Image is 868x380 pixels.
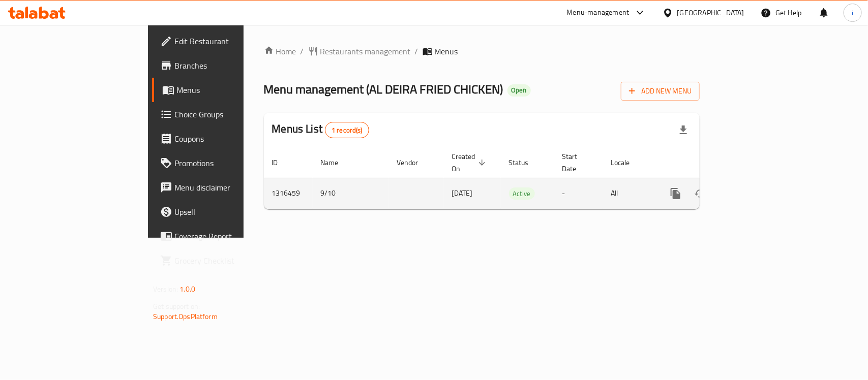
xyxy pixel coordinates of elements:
span: Restaurants management [320,45,411,57]
td: 9/10 [313,178,389,209]
td: All [603,178,655,209]
span: ID [272,156,291,169]
span: Grocery Checklist [174,255,285,267]
span: 1.0.0 [179,282,195,296]
div: Open [507,84,531,97]
span: Version: [153,282,178,296]
a: Menu disclaimer [152,175,293,200]
span: Name [321,156,352,169]
span: i [852,7,853,18]
a: Support.OpsPlatform [153,310,218,323]
div: Active [509,187,535,200]
a: Promotions [152,151,293,175]
nav: breadcrumb [264,45,700,57]
a: Upsell [152,200,293,224]
a: Menus [152,78,293,102]
a: Branches [152,53,293,78]
span: [DATE] [452,186,473,200]
div: Total records count [325,122,369,138]
div: Menu-management [567,7,630,19]
span: Choice Groups [174,108,285,120]
div: Export file [671,118,696,142]
span: Vendor [397,156,432,169]
span: Edit Restaurant [174,35,285,47]
a: Restaurants management [308,45,411,57]
span: Branches [174,59,285,72]
span: Start Date [562,150,591,175]
span: 1 record(s) [325,125,369,135]
a: Grocery Checklist [152,248,293,273]
th: Actions [655,147,769,178]
span: Upsell [174,206,285,218]
a: Coverage Report [152,224,293,248]
span: Created On [452,150,489,175]
button: Add New Menu [621,82,700,101]
li: / [415,45,418,57]
span: Open [507,86,531,94]
h2: Menus List [272,121,369,138]
button: Change Status [688,181,712,206]
span: Menus [435,45,458,57]
button: more [664,181,688,206]
a: Choice Groups [152,102,293,126]
span: Status [509,156,542,169]
li: / [301,45,304,57]
span: Add New Menu [629,85,692,98]
span: Menu disclaimer [174,181,285,194]
span: Locale [611,156,643,169]
span: Menus [176,84,285,96]
span: Get support on: [153,300,200,313]
span: Coupons [174,133,285,145]
div: [GEOGRAPHIC_DATA] [677,7,744,18]
td: - [554,178,603,209]
a: Coupons [152,126,293,151]
span: Promotions [174,157,285,169]
span: Coverage Report [174,230,285,242]
span: Menu management ( AL DEIRA FRIED CHICKEN ) [264,78,503,101]
table: enhanced table [264,147,769,209]
span: Active [509,188,535,200]
a: Edit Restaurant [152,29,293,53]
